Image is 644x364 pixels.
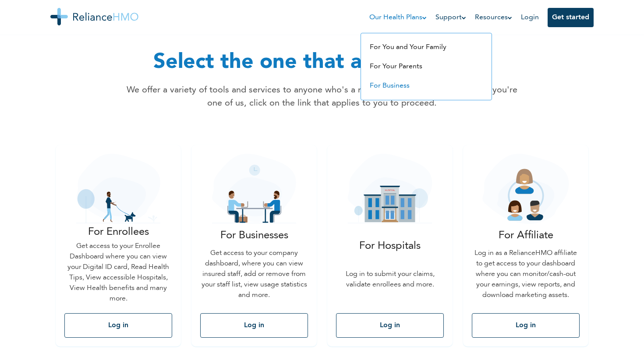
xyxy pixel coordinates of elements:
a: Support [435,12,466,23]
img: Reliance HMO's Logo [50,8,138,25]
a: Log in [64,304,172,338]
p: For Businesses [200,228,308,244]
button: Get started [548,8,594,27]
p: Log in to submit your claims, validate enrollees and more. [336,269,444,290]
a: Our Health Plans [369,12,427,23]
p: For Affiliate [472,228,580,244]
button: Log in [472,313,580,338]
a: Log in [336,304,444,338]
img: hospital_icon.svg [336,154,444,224]
img: affiliate-icon.svg [472,154,580,224]
img: business_icon.svg [200,154,308,224]
p: Get access to your company dashboard, where you can view insured staff, add or remove from your s... [200,248,308,300]
button: Log in [200,313,308,338]
p: We offer a variety of tools and services to anyone who's a member of the Reliance Family. If you'... [125,84,519,110]
button: Log in [336,313,444,338]
a: Log in [200,304,308,338]
img: single_guy_icon.svg [64,154,172,224]
h1: Select the one that applies to you [125,47,519,78]
a: Login [521,14,539,21]
button: Log in [64,313,172,338]
a: For Your Parents [370,63,422,70]
a: Resources [475,12,512,23]
p: For Enrollees [64,224,172,240]
p: Get access to your Enrollee Dashboard where you can view your Digital ID card, Read Health Tips, ... [64,241,172,304]
a: For Business [370,82,410,89]
a: For You and Your Family [370,44,446,51]
a: Log in [472,304,580,338]
p: For Hospitals [336,238,444,254]
p: Log in as a RelianceHMO affiliate to get access to your dashboard where you can monitor/cash-out ... [472,248,580,300]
